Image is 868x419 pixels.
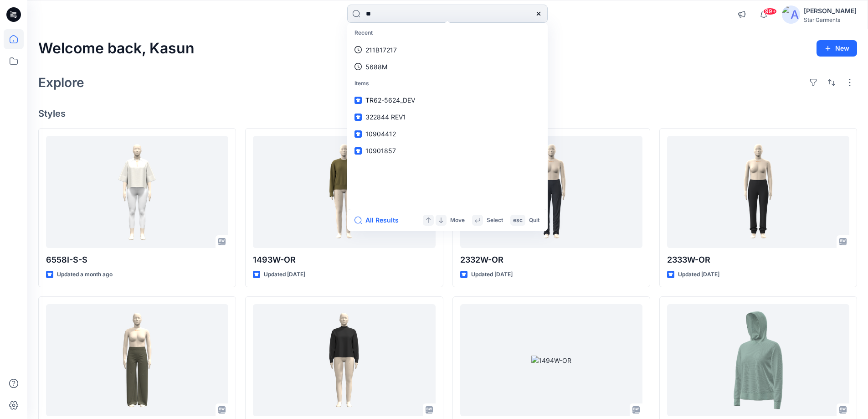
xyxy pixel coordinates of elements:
p: Recent [349,25,546,41]
div: [PERSON_NAME] [804,5,857,16]
p: 211B17217 [365,45,397,55]
p: 1493W-OR [253,253,435,266]
h2: Welcome back, Kasun [38,40,195,57]
a: 5688M [349,58,546,75]
p: Updated a month ago [57,270,113,279]
p: Items [349,75,546,92]
p: Updated [DATE] [678,270,719,279]
button: New [817,40,857,57]
p: 5688M [365,62,387,72]
p: Updated [DATE] [264,270,305,279]
a: 6558I-S-S [46,136,228,248]
span: 10904412 [365,130,396,138]
a: 2332W-OR [460,136,642,248]
a: 322844 REV1 [667,304,849,417]
p: 6558I-S-S [46,253,228,266]
p: Updated [DATE] [471,270,513,279]
a: TR62-5624_DEV [349,92,546,109]
div: Star Garments [804,16,857,23]
p: Move [450,216,465,225]
p: 2332W-OR [460,253,642,266]
p: 2333W-OR [667,253,849,266]
a: 322844 REV1 [349,109,546,125]
span: TR62-5624_DEV [365,96,415,104]
a: 10904412 [349,125,546,142]
span: 322844 REV1 [365,113,406,121]
a: 1493W-OR [253,136,435,248]
h4: Styles [38,108,857,119]
a: 2333W-OR [667,136,849,248]
h2: Explore [38,75,84,90]
a: 10901857 [349,142,546,159]
p: Quit [529,216,539,225]
span: 10901857 [365,147,396,155]
a: 1494W-OR [460,304,642,417]
p: Select [487,216,503,225]
button: All Results [354,215,405,226]
img: avatar [782,5,800,24]
a: 211B17217 [349,41,546,58]
span: 99+ [763,8,777,15]
a: 1495W-OR [253,304,435,417]
a: 2331W-OR [46,304,228,417]
p: esc [513,216,523,225]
